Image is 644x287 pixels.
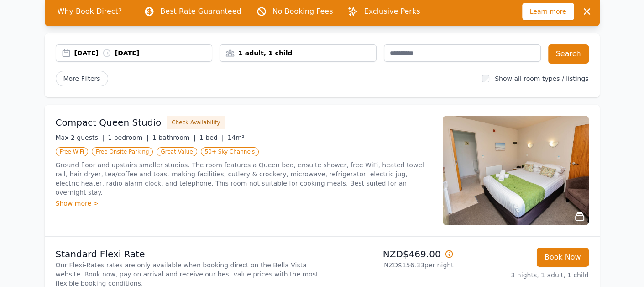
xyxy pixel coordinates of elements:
[56,134,105,141] span: Max 2 guests |
[56,116,162,129] h3: Compact Queen Studio
[537,248,589,267] button: Book Now
[56,199,432,208] div: Show more >
[56,248,319,260] p: Standard Flexi Rate
[461,271,589,280] p: 3 nights, 1 adult, 1 child
[199,134,224,141] span: 1 bed |
[74,48,212,58] div: [DATE] [DATE]
[326,260,454,270] p: NZD$156.33 per night
[157,147,197,156] span: Great Value
[201,147,259,156] span: 50+ Sky Channels
[160,6,241,17] p: Best Rate Guaranteed
[227,134,244,141] span: 14m²
[167,116,225,129] button: Check Availability
[522,3,574,20] span: Learn more
[50,2,130,21] span: Why Book Direct?
[56,147,89,156] span: Free WiFi
[364,6,420,17] p: Exclusive Perks
[272,6,333,17] p: No Booking Fees
[56,71,108,86] span: More Filters
[548,44,589,64] button: Search
[152,134,196,141] span: 1 bathroom |
[495,75,588,82] label: Show all room types / listings
[56,160,432,197] p: Ground floor and upstairs smaller studios. The room features a Queen bed, ensuite shower, free Wi...
[326,248,454,260] p: NZD$469.00
[220,48,376,58] div: 1 adult, 1 child
[108,134,149,141] span: 1 bedroom |
[92,147,153,156] span: Free Onsite Parking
